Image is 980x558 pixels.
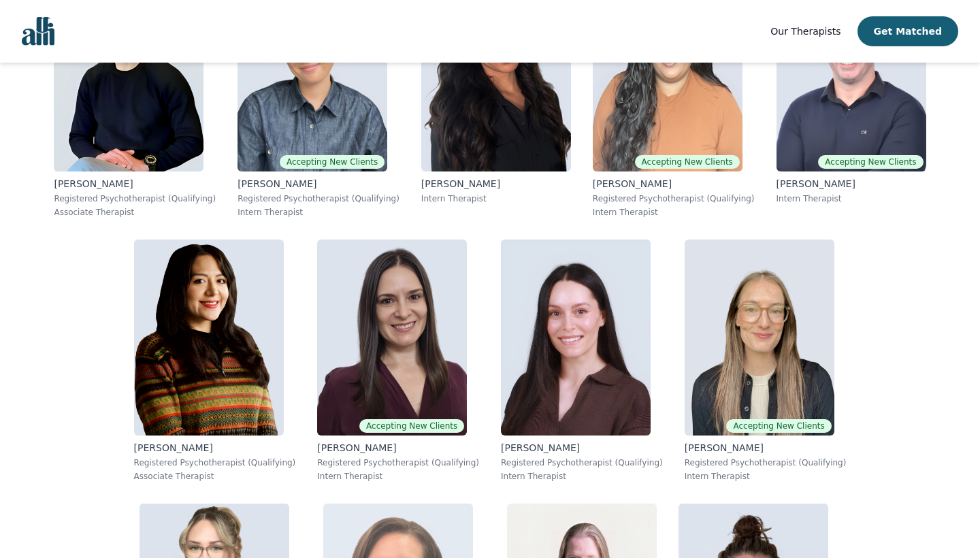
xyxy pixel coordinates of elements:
a: Shay_Kader[PERSON_NAME]Registered Psychotherapist (Qualifying)Intern Therapist [490,229,674,493]
span: Accepting New Clients [635,155,740,169]
a: Lorena_Krasnai Accepting New Clients[PERSON_NAME]Registered Psychotherapist (Qualifying)Intern Th... [306,229,490,493]
p: Intern Therapist [317,471,479,482]
p: Associate Therapist [54,207,216,218]
span: Accepting New Clients [359,419,464,433]
img: Holly_Gunn [685,240,834,436]
p: Registered Psychotherapist (Qualifying) [134,457,296,468]
span: Accepting New Clients [818,155,923,169]
p: Intern Therapist [421,193,571,204]
img: Lorena_Krasnai [317,240,467,436]
p: Registered Psychotherapist (Qualifying) [593,193,755,204]
p: [PERSON_NAME] [54,177,216,191]
p: Associate Therapist [134,471,296,482]
img: alli logo [22,17,54,46]
img: Luisa_Diaz Flores [134,240,284,436]
span: Accepting New Clients [280,155,385,169]
p: [PERSON_NAME] [317,441,479,455]
a: Our Therapists [770,23,840,39]
p: Intern Therapist [777,193,926,204]
a: Holly_GunnAccepting New Clients[PERSON_NAME]Registered Psychotherapist (Qualifying)Intern Therapist [674,229,857,493]
p: [PERSON_NAME] [134,441,296,455]
p: Intern Therapist [238,207,399,218]
img: Shay_Kader [501,240,651,436]
p: Intern Therapist [685,471,847,482]
p: Registered Psychotherapist (Qualifying) [238,193,399,204]
span: Accepting New Clients [726,419,831,433]
button: Get Matched [857,16,958,46]
p: [PERSON_NAME] [593,177,755,191]
span: Our Therapists [770,26,840,37]
p: Registered Psychotherapist (Qualifying) [685,457,847,468]
p: [PERSON_NAME] [685,441,847,455]
p: [PERSON_NAME] [421,177,571,191]
p: Registered Psychotherapist (Qualifying) [317,457,479,468]
p: Intern Therapist [593,207,755,218]
p: Registered Psychotherapist (Qualifying) [54,193,216,204]
p: Registered Psychotherapist (Qualifying) [501,457,663,468]
p: [PERSON_NAME] [238,177,399,191]
p: [PERSON_NAME] [501,441,663,455]
p: [PERSON_NAME] [777,177,926,191]
p: Intern Therapist [501,471,663,482]
a: Luisa_Diaz Flores[PERSON_NAME]Registered Psychotherapist (Qualifying)Associate Therapist [123,229,307,493]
